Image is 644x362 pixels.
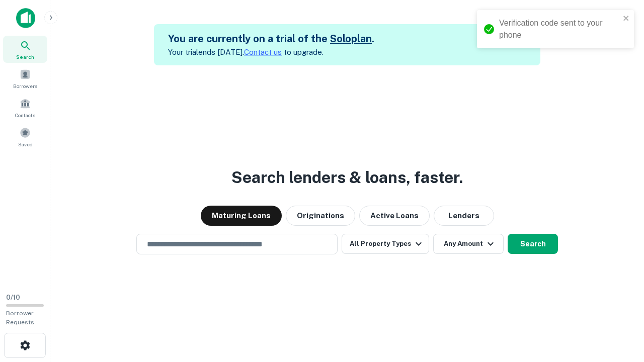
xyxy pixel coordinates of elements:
[342,234,429,254] button: All Property Types
[3,94,47,121] a: Contacts
[231,165,463,190] h3: Search lenders & loans, faster.
[16,53,34,61] span: Search
[434,206,494,226] button: Lenders
[330,33,372,45] a: Soloplan
[201,206,282,226] button: Maturing Loans
[168,46,374,58] p: Your trial ends [DATE]. to upgrade.
[3,36,47,63] a: Search
[286,206,355,226] button: Originations
[3,65,47,92] a: Borrowers
[15,111,35,119] span: Contacts
[433,234,504,254] button: Any Amount
[18,140,33,148] span: Saved
[3,123,47,150] a: Saved
[244,48,282,56] a: Contact us
[623,14,630,24] button: close
[16,8,35,28] img: capitalize-icon.png
[594,282,644,330] iframe: Chat Widget
[168,31,374,46] h5: You are currently on a trial of the .
[508,234,558,254] button: Search
[6,294,20,301] span: 0 / 10
[6,310,34,326] span: Borrower Requests
[499,17,620,41] div: Verification code sent to your phone
[13,82,37,90] span: Borrowers
[359,206,430,226] button: Active Loans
